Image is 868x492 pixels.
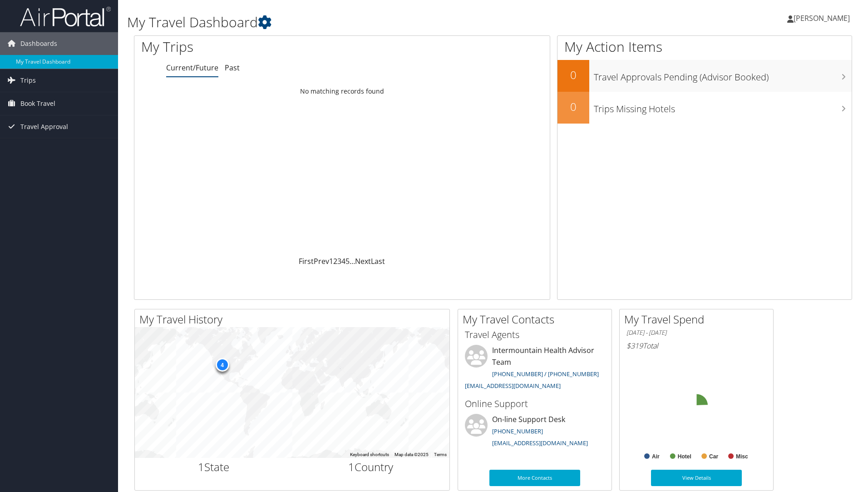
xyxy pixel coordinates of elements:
a: Last [371,256,385,266]
h2: My Travel History [139,312,449,327]
h2: My Travel Contacts [463,312,612,327]
h2: Country [299,459,443,475]
h2: 0 [557,99,589,114]
a: Next [355,256,371,266]
h1: My Action Items [557,37,852,56]
span: 1 [198,459,204,474]
h2: My Travel Spend [624,312,773,327]
a: View Details [651,470,742,486]
a: 2 [333,256,337,266]
span: $319 [626,341,643,351]
h2: 0 [557,67,589,83]
a: [PHONE_NUMBER] [492,427,543,435]
div: 4 [215,358,229,372]
a: [EMAIL_ADDRESS][DOMAIN_NAME] [492,439,588,447]
h3: Travel Approvals Pending (Advisor Booked) [594,66,852,84]
h3: Online Support [465,398,605,410]
span: … [350,256,355,266]
td: No matching records found [134,83,550,99]
a: 5 [345,256,350,266]
a: [EMAIL_ADDRESS][DOMAIN_NAME] [465,382,561,390]
a: 3 [337,256,341,266]
a: Open this area in Google Maps (opens a new window) [137,446,167,458]
a: 0Travel Approvals Pending (Advisor Booked) [557,60,852,92]
a: Past [225,63,240,73]
a: First [299,256,314,266]
li: Intermountain Health Advisor Team [460,345,609,393]
a: 4 [341,256,345,266]
h3: Travel Agents [465,328,605,341]
a: Current/Future [166,63,218,73]
a: More Contacts [489,470,580,486]
text: Hotel [678,453,691,460]
h6: [DATE] - [DATE] [626,328,766,337]
li: On-line Support Desk [460,414,609,451]
span: 1 [348,459,355,474]
h3: Trips Missing Hotels [594,98,852,115]
text: Car [709,453,718,460]
a: [PERSON_NAME] [787,5,859,32]
img: Google [137,446,167,458]
h6: Total [626,341,766,351]
a: Terms (opens in new tab) [434,452,447,457]
h1: My Travel Dashboard [127,13,615,32]
a: 0Trips Missing Hotels [557,92,852,124]
span: Map data ©2025 [395,452,429,457]
a: [PHONE_NUMBER] / [PHONE_NUMBER] [492,370,599,378]
span: Book Travel [20,92,55,115]
button: Keyboard shortcuts [350,452,389,458]
text: Air [652,453,660,460]
span: [PERSON_NAME] [794,13,850,23]
span: Trips [20,69,36,92]
img: airportal-logo.png [20,6,111,27]
h2: State [142,459,286,475]
a: 1 [329,256,333,266]
a: Prev [314,256,329,266]
span: Dashboards [20,32,57,55]
h1: My Trips [141,37,370,56]
text: Misc [736,453,748,460]
span: Travel Approval [20,115,68,138]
